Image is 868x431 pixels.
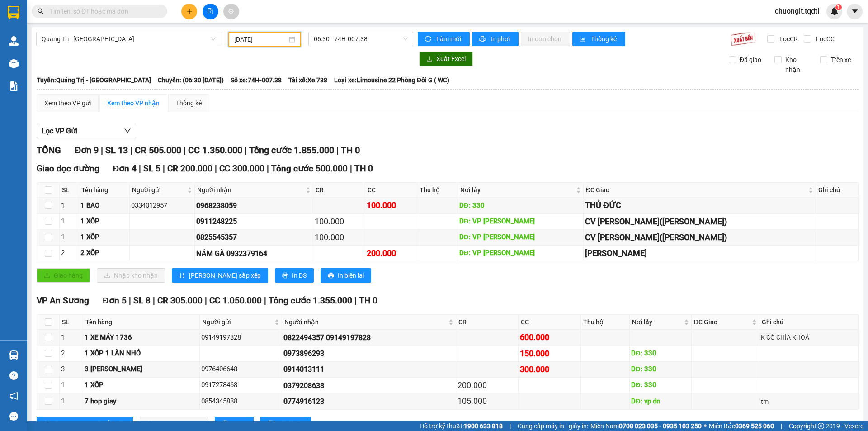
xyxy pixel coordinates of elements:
span: download [426,56,433,63]
div: K CÓ CHÌA KHOÁ [761,332,857,342]
input: 10/09/2025 [234,34,287,44]
th: CR [456,315,519,330]
span: | [101,145,103,156]
div: 0334012957 [131,200,193,211]
span: Lọc CR [776,34,799,44]
div: 1 XỐP [85,380,198,391]
button: plus [181,4,197,19]
strong: 1900 633 818 [464,422,503,430]
div: 0822494357 09149197828 [283,332,454,343]
div: DĐ: 330 [631,364,689,375]
span: down [124,127,131,134]
div: 0825545357 [196,232,311,243]
span: [PERSON_NAME] sắp xếp [189,270,261,280]
img: warehouse-icon [9,59,19,68]
div: 0976406648 [201,364,281,375]
th: SL [60,315,83,330]
span: copyright [818,423,824,429]
th: SL [60,183,79,198]
div: DĐ: VP [PERSON_NAME] [459,248,582,259]
span: sync [425,36,433,43]
span: plus [186,8,193,14]
img: 9k= [730,32,756,46]
img: warehouse-icon [9,36,19,46]
button: downloadNhập kho nhận [97,268,165,283]
div: DĐ: VP [PERSON_NAME] [459,232,582,243]
div: 100.000 [367,199,415,212]
span: Thống kê [591,34,618,44]
span: Loại xe: Limousine 22 Phòng Đôi G ( WC) [334,75,449,85]
span: search [38,8,44,14]
span: In biên lai [278,419,304,429]
div: 1 [61,216,77,227]
strong: 0708 023 035 - 0935 103 250 [619,422,702,430]
button: downloadXuất Excel [419,52,473,66]
div: 7 hop giay [85,396,198,407]
div: 600.000 [520,331,579,344]
span: CC 1.050.000 [209,295,262,306]
span: | [153,295,155,306]
span: | [245,145,247,156]
button: printerIn DS [215,417,254,431]
span: Người nhận [197,185,304,195]
div: 2 XỐP [80,248,128,259]
th: Thu hộ [581,315,630,330]
div: 1 [61,232,77,243]
strong: 0369 525 060 [735,422,774,430]
span: Lọc VP Gửi [42,125,77,137]
div: THỦ ĐỨC [585,199,814,212]
div: 0379208638 [283,380,454,391]
button: downloadNhập kho nhận [140,417,208,431]
button: printerIn DS [275,268,314,283]
button: syncLàm mới [418,32,470,46]
div: 0917278468 [201,380,281,391]
span: SL 5 [143,163,160,174]
div: DĐ: 330 [459,200,582,211]
img: icon-new-feature [830,7,839,15]
div: 1 [61,200,77,211]
span: In biên lai [338,270,364,280]
span: Miền Bắc [709,421,774,431]
div: 200.000 [458,379,517,392]
div: 300.000 [520,363,579,376]
span: ĐC Giao [586,185,807,195]
span: Tổng cước 500.000 [271,163,348,174]
span: printer [222,420,228,427]
span: printer [282,272,288,279]
div: [PERSON_NAME] [585,247,814,260]
span: 06:30 - 74H-007.38 [314,32,408,46]
div: 0973896293 [283,348,454,359]
span: caret-down [851,7,859,15]
span: | [509,421,511,431]
span: | [267,163,269,174]
div: Thống kê [176,98,202,108]
span: Người nhận [284,317,446,327]
div: DĐ: 330 [631,380,689,391]
span: Xuất Excel [436,54,466,64]
div: 0968238059 [196,200,311,211]
div: 105.000 [458,395,517,407]
th: CR [313,183,365,198]
span: | [215,163,217,174]
span: Giao dọc đường [37,163,99,174]
span: SL 8 [133,295,151,306]
div: 1 BAO [80,200,128,211]
div: Xem theo VP nhận [107,98,160,108]
span: printer [328,272,334,279]
div: NĂM GÀ 0932379164 [196,248,311,259]
span: In DS [232,419,246,429]
button: sort-ascending[PERSON_NAME] sắp xếp [172,268,268,283]
span: Lọc CC [812,34,836,44]
img: warehouse-icon [9,350,19,360]
span: Làm mới [436,34,462,44]
span: Chuyến: (06:30 [DATE]) [158,75,224,85]
th: Ghi chú [816,183,859,198]
span: Nơi lấy [632,317,682,327]
span: | [264,295,266,306]
button: In đơn chọn [521,32,570,46]
span: Kho nhận [782,55,813,75]
button: sort-ascending[PERSON_NAME] sắp xếp [37,417,133,431]
div: 150.000 [520,347,579,360]
span: ĐC Giao [694,317,750,327]
span: Người gửi [132,185,185,195]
